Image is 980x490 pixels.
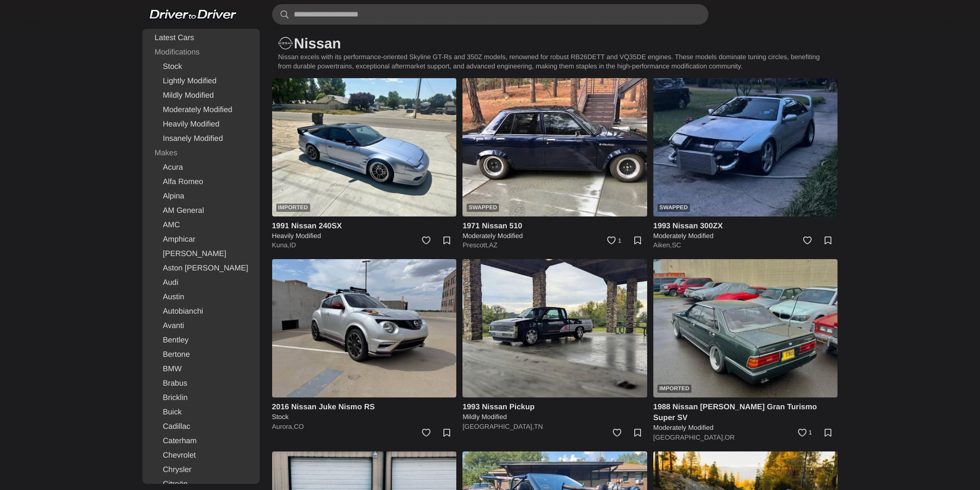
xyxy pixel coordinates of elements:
[462,221,647,231] h4: 1971 Nissan 510
[653,231,838,241] h5: Moderately Modified
[145,103,258,117] a: Moderately Modified
[467,204,499,212] div: Swapped
[602,231,625,254] a: 1
[145,247,258,261] a: [PERSON_NAME]
[145,448,258,463] a: Chevrolet
[272,402,457,412] h4: 2016 Nissan Juke Nismo RS
[653,402,838,423] h4: 1988 Nissan [PERSON_NAME] Gran Turismo Super SV
[145,45,258,60] div: Modifications
[462,231,647,241] h5: Moderately Modified
[145,333,258,348] a: Bentley
[272,402,457,422] a: 2016 Nissan Juke Nismo RS Stock
[145,405,258,420] a: Buick
[145,261,258,276] a: Aston [PERSON_NAME]
[653,259,838,397] img: 1988 Nissan Cedric Gran Turismo Super SV for sale
[725,433,735,441] a: OR
[272,241,290,249] a: Kuna,
[653,221,838,231] h4: 1993 Nissan 300ZX
[462,78,647,216] img: 1971 Nissan 510 for sale
[145,420,258,434] a: Cadillac
[278,37,293,49] img: Nissan logo
[462,221,647,241] a: 1971 Nissan 510 Moderately Modified
[272,52,838,78] p: Nissan excels with its performance-oriented Skyline GT-Rs and 350Z models, renowned for robust RB...
[145,88,258,103] a: Mildly Modified
[462,402,647,422] a: 1993 Nissan Pickup Mildly Modified
[272,78,457,216] a: Imported
[145,132,258,146] a: Insanely Modified
[272,231,457,241] h5: Heavily Modified
[272,259,457,397] img: 2016 Nissan Juke Nismo RS for sale
[145,60,258,74] a: Stock
[145,391,258,405] a: Bricklin
[145,204,258,218] a: AM General
[145,74,258,88] a: Lightly Modified
[489,241,497,249] a: AZ
[653,433,725,441] a: [GEOGRAPHIC_DATA],
[272,412,457,422] h5: Stock
[145,376,258,391] a: Brabus
[145,276,258,290] a: Audi
[145,146,258,160] div: Makes
[294,423,304,430] a: CO
[276,204,310,212] div: Imported
[145,189,258,204] a: Alpina
[272,78,457,216] img: 1991 Nissan 240SX for sale
[145,175,258,189] a: Alfa Romeo
[272,423,294,430] a: Aurora,
[653,423,838,432] h5: Moderately Modified
[145,31,258,45] a: Latest Cars
[272,221,457,241] a: 1991 Nissan 240SX Heavily Modified
[462,412,647,422] h5: Mildly Modified
[145,348,258,362] a: Bertone
[462,241,489,249] a: Prescott,
[145,463,258,477] a: Chrysler
[145,218,258,232] a: AMC
[653,402,838,432] a: 1988 Nissan [PERSON_NAME] Gran Turismo Super SV Moderately Modified
[462,402,647,412] h4: 1993 Nissan Pickup
[792,424,815,446] a: 1
[145,290,258,304] a: Austin
[653,259,838,397] a: Imported
[289,241,296,249] a: ID
[145,362,258,376] a: BMW
[145,319,258,333] a: Avanti
[462,259,647,397] img: 1993 Nissan Pickup for sale
[657,385,691,393] div: Imported
[653,78,838,216] img: 1993 Nissan 300ZX for sale
[657,204,690,212] div: Swapped
[653,221,838,241] a: 1993 Nissan 300ZX Moderately Modified
[653,241,672,249] a: Aiken,
[145,232,258,247] a: Amphicar
[462,423,534,430] a: [GEOGRAPHIC_DATA],
[145,160,258,175] a: Acura
[145,434,258,448] a: Caterham
[462,78,647,216] a: Swapped
[653,78,838,216] a: Swapped
[534,423,543,430] a: TN
[672,241,681,249] a: SC
[272,221,457,231] h4: 1991 Nissan 240SX
[145,304,258,319] a: Autobianchi
[145,117,258,132] a: Heavily Modified
[272,29,828,59] h1: Nissan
